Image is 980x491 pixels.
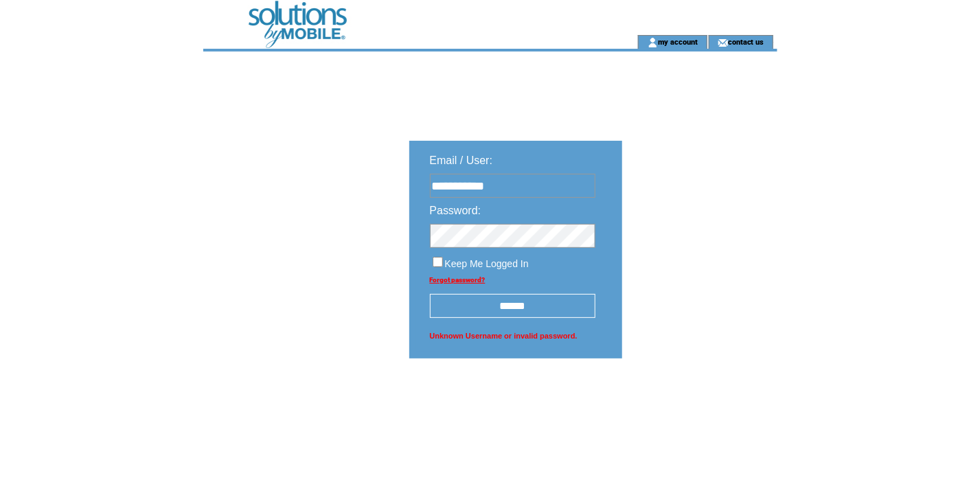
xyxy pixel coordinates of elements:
[430,155,493,166] span: Email / User:
[662,393,731,410] img: transparent.png
[718,37,728,48] img: contact_us_icon.gif
[430,205,481,216] span: Password:
[728,37,764,46] a: contact us
[658,37,698,46] a: my account
[430,276,486,284] a: Forgot password?
[445,258,529,269] span: Keep Me Logged In
[430,328,595,343] span: Unknown Username or invalid password.
[648,37,658,48] img: account_icon.gif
